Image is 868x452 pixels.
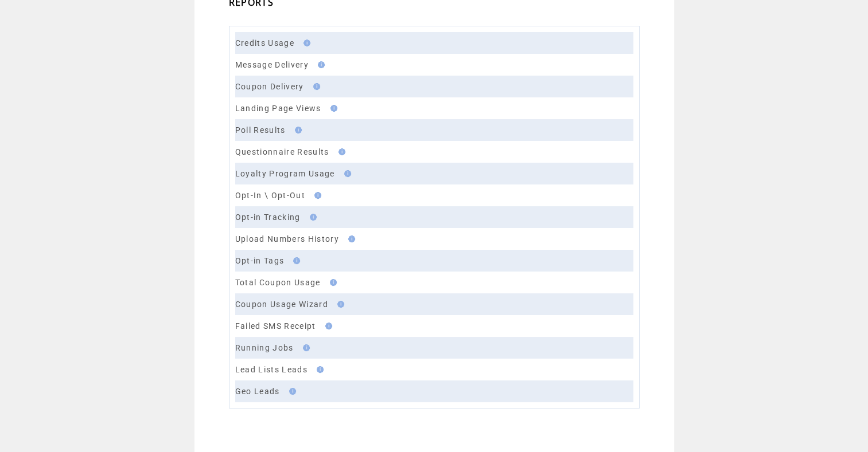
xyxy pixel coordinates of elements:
[235,300,328,309] a: Coupon Usage Wizard
[314,61,325,68] img: help.gif
[235,104,321,113] a: Landing Page Views
[322,323,332,329] img: help.gif
[235,321,316,331] a: Failed SMS Receipt
[327,105,337,112] img: help.gif
[235,256,285,265] a: Opt-in Tags
[306,214,317,221] img: help.gif
[235,213,301,222] a: Opt-in Tracking
[235,234,339,243] a: Upload Numbers History
[286,388,296,395] img: help.gif
[235,343,294,352] a: Running Jobs
[235,365,308,374] a: Lead Lists Leads
[310,83,320,90] img: help.gif
[235,38,294,48] a: Credits Usage
[235,278,321,287] a: Total Coupon Usage
[235,82,304,91] a: Coupon Delivery
[313,366,324,373] img: help.gif
[335,148,345,155] img: help.gif
[290,257,300,264] img: help.gif
[235,387,280,396] a: Geo Leads
[300,40,310,46] img: help.gif
[345,235,355,242] img: help.gif
[334,301,344,308] img: help.gif
[235,169,335,178] a: Loyalty Program Usage
[235,191,305,200] a: Opt-In \ Opt-Out
[235,60,309,69] a: Message Delivery
[235,125,286,135] a: Poll Results
[291,127,302,133] img: help.gif
[299,344,310,351] img: help.gif
[326,279,337,286] img: help.gif
[311,192,321,199] img: help.gif
[341,170,351,177] img: help.gif
[235,147,329,156] a: Questionnaire Results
